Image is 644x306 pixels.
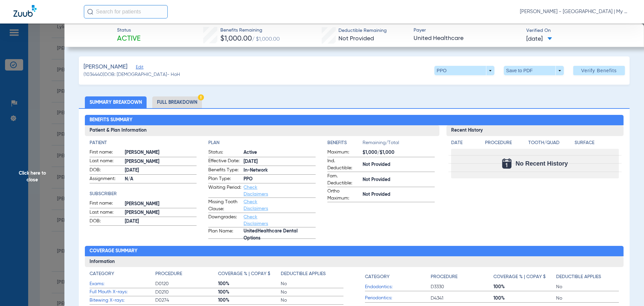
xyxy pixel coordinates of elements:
span: 100% [218,289,281,296]
img: Zuub Logo [13,5,37,17]
app-breakdown-title: Deductible Applies [556,270,619,283]
span: [PERSON_NAME] [125,149,197,156]
app-breakdown-title: Coverage % | Copay $ [218,270,281,280]
h4: Deductible Applies [556,273,601,280]
span: [DATE] [244,158,316,165]
h4: Deductible Applies [281,270,326,277]
span: Active [117,34,141,44]
span: [PERSON_NAME] [125,201,197,208]
span: [DATE] [526,35,552,43]
h4: Procedure [155,270,182,277]
li: Summary Breakdown [85,96,147,108]
h4: Patient [90,139,197,146]
iframe: Chat Widget [610,274,644,306]
h4: Subscriber [90,190,197,198]
span: Last name: [90,158,122,166]
span: DOB: [90,218,122,226]
app-breakdown-title: Coverage % | Copay $ [493,270,556,283]
h4: Category [365,273,389,280]
li: Full Breakdown [152,96,202,108]
app-breakdown-title: Category [365,270,431,283]
span: 100% [493,295,556,302]
span: No [281,289,343,296]
h4: Date [451,139,479,146]
app-breakdown-title: Deductible Applies [281,270,343,280]
span: Bitewing X-rays: [90,297,155,304]
span: DOB: [90,167,122,175]
span: Remaining/Total [363,139,435,149]
app-breakdown-title: Procedure [155,270,218,280]
h4: Coverage % | Copay $ [493,273,546,280]
span: No Recent History [516,160,568,167]
span: UnitedHealthcare Dental Options [244,231,316,238]
span: Benefits Remaining [220,27,280,34]
span: Edit [136,65,142,71]
span: [DATE] [125,167,197,174]
span: / $1,000.00 [252,37,280,42]
span: PPO [244,176,316,183]
span: In-Network [244,167,316,174]
span: $1,000/$1,000 [363,149,435,156]
h3: Recent History [446,125,624,136]
span: Effective Date: [208,158,241,166]
span: [PERSON_NAME] - [GEOGRAPHIC_DATA] | My Community Dental Centers [520,8,631,15]
img: Calendar [502,159,512,169]
app-breakdown-title: Procedure [485,139,526,149]
button: Save to PDF [504,66,564,75]
span: $1,000.00 [220,35,252,42]
span: Plan Name: [208,228,241,238]
span: Deductible Remaining [338,27,387,34]
button: PPO [434,66,494,75]
h4: Procedure [431,273,458,280]
span: [PERSON_NAME] [84,63,127,71]
h2: Coverage Summary [85,246,624,257]
span: D0120 [155,280,218,287]
h4: Plan [208,139,316,146]
a: Check Disclaimers [244,185,268,196]
span: Last name: [90,209,122,217]
input: Search for patients [84,5,168,18]
span: Verify Benefits [581,68,617,73]
app-breakdown-title: Date [451,139,479,149]
span: Benefits Type: [208,167,241,175]
span: D3330 [431,283,493,290]
img: Hazard [198,94,204,100]
a: Check Disclaimers [244,215,268,226]
span: No [281,280,343,287]
span: Not Provided [363,176,435,183]
span: D0274 [155,297,218,304]
span: Missing Tooth Clause: [208,199,241,213]
button: Verify Benefits [573,66,625,75]
a: Check Disclaimers [244,200,268,211]
span: Endodontics: [365,283,431,291]
h3: Information [85,256,624,267]
span: [DATE] [125,218,197,225]
img: Search Icon [87,9,93,15]
h4: Procedure [485,139,526,146]
span: No [281,297,343,304]
span: Verified On [526,27,633,34]
app-breakdown-title: Procedure [431,270,493,283]
span: 100% [218,297,281,304]
span: Downgrades: [208,214,241,227]
span: Status [117,27,141,34]
span: Not Provided [363,161,435,168]
span: Fam. Deductible: [327,173,360,187]
span: D4341 [431,295,493,302]
span: Assignment: [90,175,122,183]
app-breakdown-title: Category [90,270,155,280]
span: Full Mouth X-rays: [90,289,155,296]
span: Ortho Maximum: [327,188,360,202]
span: Ind. Deductible: [327,158,360,172]
h2: Benefits Summary [85,115,624,126]
h4: Coverage % | Copay $ [218,270,270,277]
span: First name: [90,200,122,208]
h4: Category [90,270,114,277]
span: No [556,295,619,302]
span: No [556,283,619,290]
span: Not Provided [363,191,435,198]
app-breakdown-title: Surface [575,139,619,149]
